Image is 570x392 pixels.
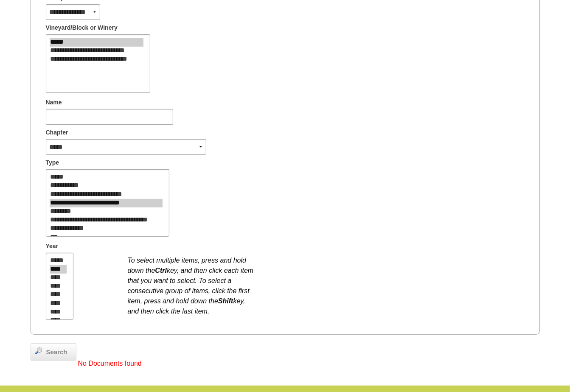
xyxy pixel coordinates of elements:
[42,347,72,357] span: Search
[35,347,42,354] img: magnifier.png
[78,360,142,367] span: No Documents found
[46,128,68,137] span: Chapter
[46,158,59,167] span: Type
[46,98,62,107] span: Name
[46,242,59,251] span: Year
[31,343,76,361] a: Search
[128,251,255,316] div: To select multiple items, press and hold down the key, and then click each item that you want to ...
[155,267,167,274] b: Ctrl
[218,297,233,305] b: Shift
[46,23,118,32] span: Vineyard/Block or Winery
